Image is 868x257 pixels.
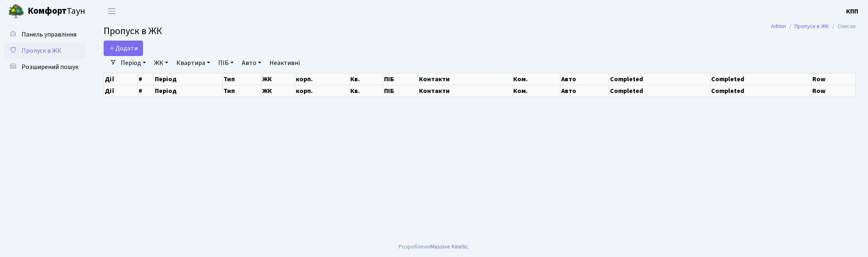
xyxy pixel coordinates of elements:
th: Кв. [349,85,383,97]
span: Додати [109,44,138,53]
th: Completed [609,73,710,85]
a: ЖК [151,56,171,70]
th: Контакти [418,85,512,97]
th: Контакти [418,73,512,85]
a: КПП [846,6,858,16]
a: Пропуск в ЖК [794,22,829,30]
th: # [138,73,154,85]
th: Дії [104,73,138,85]
span: Розширений пошук [22,63,78,71]
a: Пропуск в ЖК [4,43,85,59]
th: Ком. [512,73,560,85]
span: Панель управління [22,30,76,39]
span: Пропуск в ЖК [22,46,61,55]
th: Період [154,85,223,97]
th: Тип [223,85,261,97]
th: Кв. [349,73,383,85]
a: ПІБ [215,56,237,70]
a: Massive Kinetic [430,242,468,251]
th: Ком. [512,85,560,97]
span: Пропуск в ЖК [104,24,162,38]
th: ПІБ [383,85,418,97]
th: Авто [560,85,609,97]
th: ЖК [261,73,295,85]
a: Панель управління [4,26,85,43]
img: logo.png [8,3,24,19]
th: корп. [295,85,349,97]
a: Неактивні [266,56,303,70]
b: Комфорт [28,4,67,17]
th: Completed [710,73,811,85]
li: Список [829,22,856,31]
th: Тип [223,73,261,85]
th: Період [154,73,223,85]
th: Row [812,85,856,97]
th: Completed [609,85,710,97]
a: Розширений пошук [4,59,85,75]
a: Admin [771,22,786,30]
th: ЖК [261,85,295,97]
th: Авто [560,73,609,85]
th: # [138,85,154,97]
a: Період [117,56,149,70]
a: Додати [104,41,143,56]
b: КПП [846,7,858,16]
th: Дії [104,85,138,97]
nav: breadcrumb [759,18,868,35]
th: Completed [710,85,811,97]
button: Переключити навігацію [102,4,122,18]
a: Авто [239,56,265,70]
th: корп. [295,73,349,85]
div: Розроблено . [399,242,469,251]
span: Таун [28,4,85,18]
th: Row [812,73,856,85]
a: Квартира [173,56,213,70]
th: ПІБ [383,73,418,85]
